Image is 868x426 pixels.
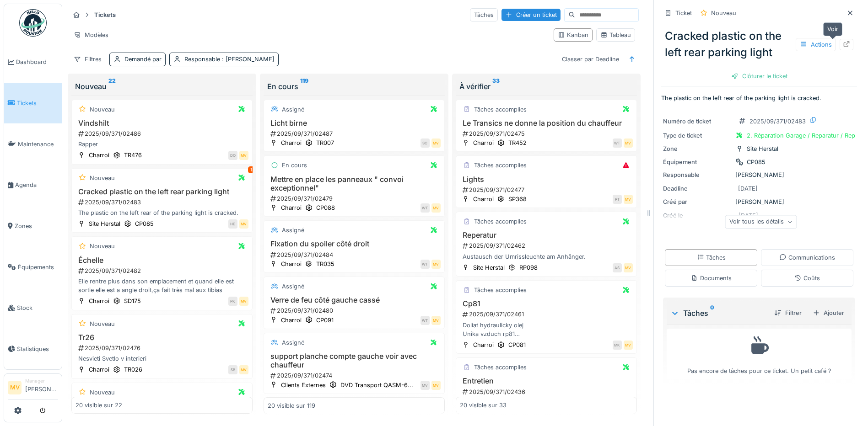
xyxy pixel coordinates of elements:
[75,333,248,342] h3: Tr26
[823,22,842,36] div: Voir
[77,198,248,207] div: 2025/09/371/02483
[492,81,500,92] sup: 33
[267,81,441,92] div: En cours
[460,175,633,184] h3: Lights
[794,274,820,282] div: Coûts
[282,282,304,291] div: Assigné
[4,123,62,165] a: Maintenance
[779,253,835,262] div: Communications
[270,129,441,138] div: 2025/09/371/02487
[558,53,623,66] div: Classer par Deadline
[281,316,302,325] div: Charroi
[340,381,413,389] div: DVD Transport QASM-6...
[508,138,527,147] div: TR452
[624,263,633,272] div: MV
[15,181,58,189] span: Agenda
[462,129,633,138] div: 2025/09/371/02475
[474,363,527,372] div: Tâches accomplies
[725,215,797,229] div: Voir tous les détails
[474,286,527,294] div: Tâches accomplies
[268,401,315,410] div: 20 visible sur 119
[316,138,334,147] div: TR007
[77,129,248,138] div: 2025/09/371/02486
[228,151,237,160] div: DO
[75,256,248,265] h3: Échelle
[613,138,622,148] div: WT
[316,260,334,268] div: TR035
[738,184,758,193] div: [DATE]
[431,203,441,213] div: MV
[8,378,58,399] a: MV Manager[PERSON_NAME]
[519,263,538,272] div: RP098
[19,9,47,37] img: Badge_color-CXgf-gQk.svg
[796,38,836,51] div: Actions
[663,170,855,179] div: [PERSON_NAME]
[663,158,732,166] div: Équipement
[460,321,633,338] div: Doliat hydraulicky olej Unika vzduch rp81 Bucha predna naprava
[460,231,633,240] h3: Reperatur
[4,206,62,247] a: Zones
[184,55,275,64] div: Responsable
[270,194,441,203] div: 2025/09/371/02479
[474,105,527,114] div: Tâches accomplies
[90,319,115,328] div: Nouveau
[90,242,115,250] div: Nouveau
[239,151,248,160] div: MV
[462,186,633,194] div: 2025/09/371/02477
[661,24,857,64] div: Cracked plastic on the left rear parking light
[8,381,22,394] li: MV
[673,333,846,375] div: Pas encore de tâches pour ce ticket. Un petit café ?
[89,219,120,228] div: Site Herstal
[710,308,714,319] sup: 0
[663,184,732,193] div: Deadline
[16,58,58,66] span: Dashboard
[613,341,622,350] div: MK
[624,195,633,204] div: MV
[281,260,302,268] div: Charroi
[691,274,732,282] div: Documents
[508,341,526,349] div: CP081
[17,99,58,107] span: Tickets
[282,226,304,234] div: Assigné
[431,138,441,148] div: MV
[239,365,248,374] div: MV
[462,241,633,250] div: 2025/09/371/02462
[474,217,527,226] div: Tâches accomplies
[281,203,302,212] div: Charroi
[670,308,767,319] div: Tâches
[663,131,732,140] div: Type de ticket
[124,365,142,374] div: TR026
[431,260,441,269] div: MV
[600,31,631,39] div: Tableau
[239,219,248,229] div: MV
[421,203,430,213] div: WT
[663,117,732,126] div: Numéro de ticket
[124,151,142,160] div: TR476
[270,371,441,380] div: 2025/09/371/02474
[75,140,248,149] div: Rapper
[624,138,633,148] div: MV
[4,42,62,83] a: Dashboard
[90,174,115,182] div: Nouveau
[4,246,62,288] a: Équipements
[473,138,494,147] div: Charroi
[558,31,588,39] div: Kanban
[462,388,633,396] div: 2025/09/371/02436
[75,277,248,294] div: Elle rentre plus dans son emplacement et quand elle est sortie elle est a angle droit,ça fait trè...
[728,70,791,82] div: Clôturer le ticket
[268,175,441,192] h3: Mettre en place les panneaux " convoi exceptionnel"
[711,9,736,17] div: Nouveau
[91,11,119,19] strong: Tickets
[4,329,62,370] a: Statistiques
[89,297,109,305] div: Charroi
[70,53,106,66] div: Filtres
[75,187,248,196] h3: Cracked plastic on the left rear parking light
[613,195,622,204] div: PT
[90,105,115,114] div: Nouveau
[239,297,248,306] div: MV
[281,381,326,389] div: Clients Externes
[459,81,633,92] div: À vérifier
[462,310,633,319] div: 2025/09/371/02461
[18,140,58,149] span: Maintenance
[89,151,109,160] div: Charroi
